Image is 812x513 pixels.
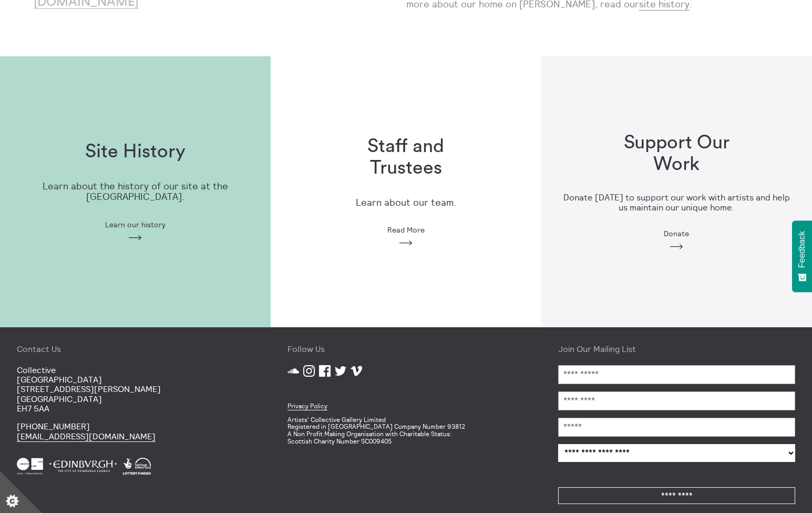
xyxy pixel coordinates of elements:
span: Read More [387,226,425,234]
h4: Contact Us [17,344,254,354]
a: [EMAIL_ADDRESS][DOMAIN_NAME] [17,431,156,442]
h1: Staff and Trustees [338,136,473,179]
p: [PHONE_NUMBER] [17,421,254,441]
h1: Site History [85,141,186,163]
p: Artists' Collective Gallery Limited Registered in [GEOGRAPHIC_DATA] Company Number 93812 A Non Pr... [287,416,525,445]
p: Learn about the history of our site at the [GEOGRAPHIC_DATA]. [17,181,254,203]
button: Feedback - Show survey [792,220,812,292]
img: Heritage Lottery Fund [123,458,151,475]
p: Collective [GEOGRAPHIC_DATA] [STREET_ADDRESS][PERSON_NAME] [GEOGRAPHIC_DATA] EH7 5AA [17,365,254,414]
h1: Support Our Work [609,132,744,176]
span: Feedback [797,231,807,268]
span: Learn our history [105,220,166,229]
span: Donate [664,229,689,238]
a: Privacy Policy [287,402,327,410]
img: Creative Scotland [17,458,43,475]
h4: Follow Us [287,344,525,354]
h4: Join Our Mailing List [558,344,795,354]
p: Learn about our team. [356,197,456,208]
img: City Of Edinburgh Council White [49,458,117,475]
h3: Donate [DATE] to support our work with artists and help us maintain our unique home. [558,193,795,213]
